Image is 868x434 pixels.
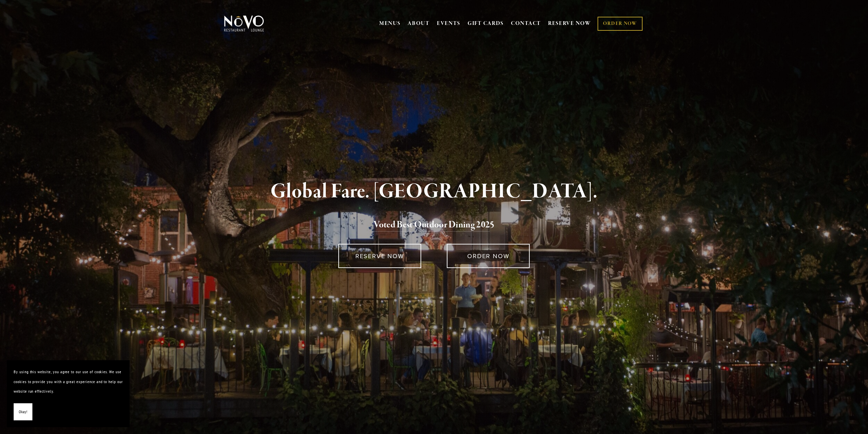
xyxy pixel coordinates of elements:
span: Okay! [19,407,27,417]
a: ORDER NOW [447,244,530,268]
a: RESERVE NOW [548,17,591,30]
a: ORDER NOW [598,17,642,31]
a: RESERVE NOW [338,244,421,268]
a: GIFT CARDS [468,17,504,30]
button: Okay! [14,403,32,421]
a: ABOUT [408,20,430,27]
a: CONTACT [511,17,541,30]
p: By using this website, you agree to our use of cookies. We use cookies to provide you with a grea... [14,367,123,396]
a: MENUS [379,20,401,27]
section: Cookie banner [7,360,130,427]
strong: Global Fare. [GEOGRAPHIC_DATA]. [270,179,598,205]
a: Voted Best Outdoor Dining 202 [373,219,490,232]
a: EVENTS [437,20,460,27]
img: Novo Restaurant &amp; Lounge [223,15,265,32]
h2: 5 [235,218,633,232]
